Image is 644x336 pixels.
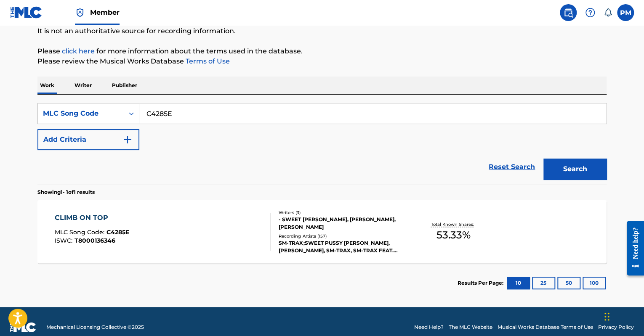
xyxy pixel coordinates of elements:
a: Privacy Policy [598,323,634,331]
form: Search Form [37,103,607,184]
p: Showing 1 - 1 of 1 results [37,188,95,196]
div: Recording Artists ( 157 ) [279,233,406,239]
a: Terms of Use [184,57,230,65]
p: Total Known Shares: [431,221,476,228]
button: 25 [532,277,555,289]
img: logo [10,322,36,332]
a: The MLC Website [449,323,492,331]
p: Writer [72,77,94,94]
div: Writers ( 3 ) [279,209,406,216]
div: - SWEET [PERSON_NAME], [PERSON_NAME], [PERSON_NAME] [279,216,406,231]
span: Member [90,8,120,17]
img: Top Rightsholder [75,8,85,18]
span: C4285E [106,228,129,236]
button: Add Criteria [37,129,139,150]
button: 100 [583,277,606,289]
img: search [563,8,573,18]
a: click here [62,47,95,55]
a: Need Help? [414,323,444,331]
div: User Menu [617,4,634,21]
div: Chat-Widget [602,296,644,336]
span: T8000136346 [75,237,115,244]
img: help [585,8,595,18]
span: MLC Song Code : [55,228,106,236]
img: MLC Logo [10,6,43,19]
p: Results Per Page: [458,279,506,287]
div: Help [582,4,599,21]
a: Public Search [560,4,577,21]
span: ISWC : [55,237,75,244]
button: 10 [507,277,530,289]
div: CLIMB ON TOP [55,213,129,223]
p: Work [37,77,57,94]
a: CLIMB ON TOPMLC Song Code:C4285EISWC:T8000136346Writers (3)- SWEET [PERSON_NAME], [PERSON_NAME], ... [37,200,607,263]
p: Please review the Musical Works Database [37,56,607,66]
a: Musical Works Database Terms of Use [498,323,593,331]
div: SM-TRAX;SWEET PUSSY [PERSON_NAME], [PERSON_NAME], SM-TRAX, SM-TRAX FEAT. SWEET PUSSY [PERSON_NAME] [279,239,406,254]
button: Search [543,159,607,180]
iframe: Resource Center [620,214,644,282]
p: Please for more information about the terms used in the database. [37,46,607,56]
img: 9d2ae6d4665cec9f34b9.svg [122,135,133,145]
a: Reset Search [484,158,539,176]
p: Publisher [109,77,140,94]
div: Ziehen [604,304,609,329]
div: MLC Song Code [43,108,119,119]
iframe: Chat Widget [602,296,644,336]
div: Notifications [604,8,612,17]
span: Mechanical Licensing Collective © 2025 [46,323,144,331]
p: It is not an authoritative source for recording information. [37,26,607,36]
button: 50 [557,277,580,289]
span: 53.33 % [436,228,470,243]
